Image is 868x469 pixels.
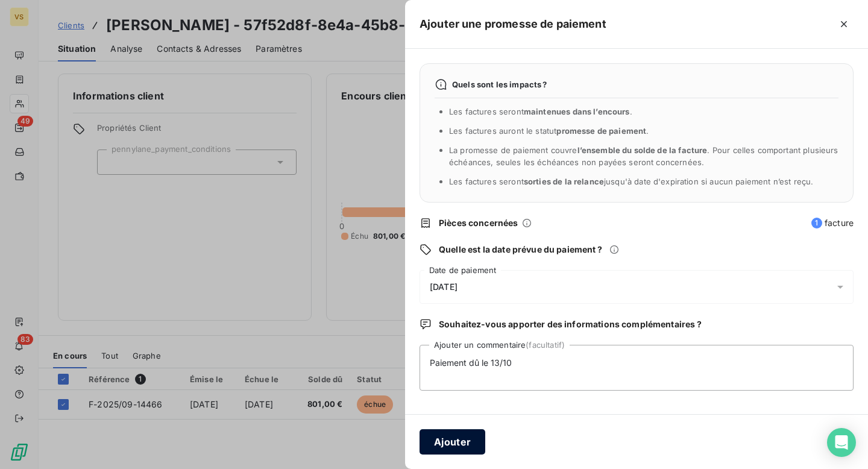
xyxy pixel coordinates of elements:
[449,145,838,167] span: La promesse de paiement couvre . Pour celles comportant plusieurs échéances, seules les échéances...
[556,126,646,136] span: promesse de paiement
[452,80,547,89] span: Quels sont les impacts ?
[439,244,602,256] span: Quelle est la date prévue du paiement ?
[827,428,856,457] div: Open Intercom Messenger
[811,218,822,228] span: 1
[439,318,702,330] span: Souhaitez-vous apporter des informations complémentaires ?
[524,107,630,116] span: maintenues dans l’encours
[811,217,854,229] span: facture
[449,107,632,116] span: Les factures seront .
[449,126,649,136] span: Les factures auront le statut .
[577,145,708,155] span: l’ensemble du solde de la facture
[524,177,604,186] span: sorties de la relance
[420,345,854,391] textarea: Paiement dû le 13/10
[439,217,518,229] span: Pièces concernées
[420,16,606,33] h5: Ajouter une promesse de paiement
[430,282,458,292] span: [DATE]
[449,177,813,186] span: Les factures seront jusqu'à date d'expiration si aucun paiement n’est reçu.
[420,429,485,455] button: Ajouter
